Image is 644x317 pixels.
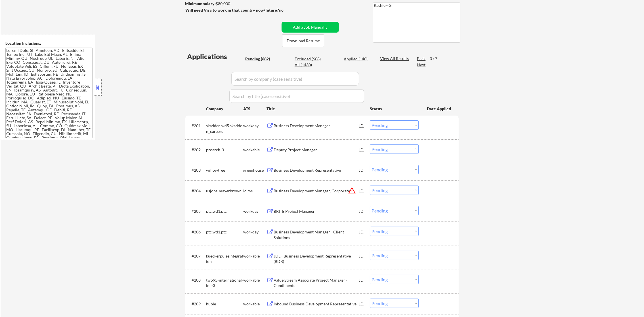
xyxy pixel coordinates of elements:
[229,89,364,103] input: Search by title (case sensitive)
[243,277,267,283] div: workable
[430,56,443,61] div: 3 / 7
[206,229,243,235] div: ptc.wd1.ptc
[185,8,280,12] strong: Will need Visa to work in that country now/future?:
[231,72,359,86] input: Search by company (case sensitive)
[243,229,267,235] div: workday
[359,206,364,216] div: JD
[274,188,359,194] div: Business Development Manager, Corporate
[192,123,202,129] div: #201
[282,34,324,47] button: Download Resume
[274,123,359,129] div: Business Development Manager
[348,186,356,194] button: warning_amber
[5,41,93,46] div: Location Inclusions:
[359,227,364,237] div: JD
[245,56,274,62] div: Pending (682)
[243,147,267,153] div: workable
[344,56,372,62] div: Applied (140)
[274,301,359,307] div: Inbound Business Development Representative
[243,253,267,259] div: workable
[359,275,364,285] div: JD
[282,22,339,33] button: Add a Job Manually
[417,62,426,68] div: Next
[274,253,359,264] div: JDL - Business Development Representative (BDR)
[267,106,364,112] div: Title
[370,103,419,114] div: Status
[185,1,280,7] div: $80,000
[187,53,243,60] div: Applications
[206,301,243,307] div: huble
[206,253,243,264] div: kueckerpulseintegration
[274,167,359,173] div: Business Development Representative
[192,167,202,173] div: #203
[192,188,202,194] div: #204
[192,229,202,235] div: #206
[206,188,243,194] div: usjobs-mayerbrown
[359,186,364,196] div: JD
[185,1,216,6] strong: Minimum salary:
[206,277,243,288] div: two95-international-inc-3
[274,229,359,240] div: Business Development Manager - Client Solutions
[427,106,452,112] div: Date Applied
[274,147,359,153] div: Deputy Project Manager
[206,106,243,112] div: Company
[206,123,243,134] div: skadden.wd5.skadden_careers
[243,209,267,214] div: workday
[206,209,243,214] div: ptc.wd1.ptc
[359,144,364,155] div: JD
[295,62,323,68] div: All (1430)
[274,209,359,214] div: BRITE Project Manager
[295,56,323,62] div: Excluded (608)
[243,167,267,173] div: greenhouse
[206,167,243,173] div: willowtree
[243,301,267,307] div: workable
[192,209,202,214] div: #205
[206,147,243,153] div: proarch-3
[359,120,364,131] div: JD
[192,147,202,153] div: #202
[192,253,202,259] div: #207
[279,7,295,13] div: no
[417,56,426,61] div: Back
[243,123,267,129] div: workday
[274,277,359,288] div: Value Stream Associate Project Manager - Condiments
[243,106,267,112] div: ATS
[243,188,267,194] div: icims
[192,277,202,283] div: #208
[192,301,202,307] div: #209
[359,251,364,261] div: JD
[359,165,364,175] div: JD
[359,299,364,309] div: JD
[380,56,410,61] div: View All Results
